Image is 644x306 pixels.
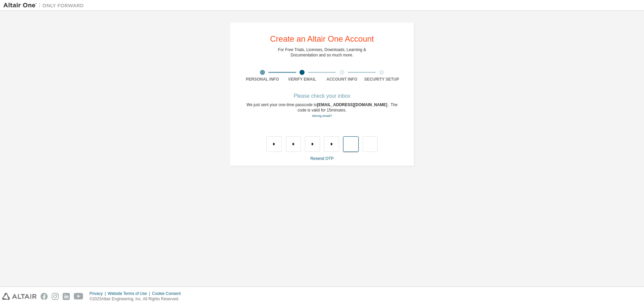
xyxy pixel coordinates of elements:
[310,156,333,161] a: Resend OTP
[312,114,332,118] a: Go back to the registration form
[243,102,401,119] div: We just sent your one-time passcode to . The code is valid for 15 minutes.
[322,77,362,82] div: Account Info
[243,77,282,82] div: Personal Info
[63,293,70,300] img: linkedin.svg
[90,296,185,302] p: © 2025 Altair Engineering, Inc. All Rights Reserved.
[152,291,184,296] div: Cookie Consent
[108,291,152,296] div: Website Terms of Use
[90,291,108,296] div: Privacy
[52,293,59,300] img: instagram.svg
[270,35,374,43] div: Create an Altair One Account
[74,293,84,300] img: youtube.svg
[41,293,48,300] img: facebook.svg
[243,94,401,98] div: Please check your inbox
[278,47,366,58] div: For Free Trials, Licenses, Downloads, Learning & Documentation and so much more.
[3,2,87,9] img: Altair One
[317,102,388,107] span: [EMAIL_ADDRESS][DOMAIN_NAME]
[282,77,322,82] div: Verify Email
[2,293,37,300] img: altair_logo.svg
[362,77,402,82] div: Security Setup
